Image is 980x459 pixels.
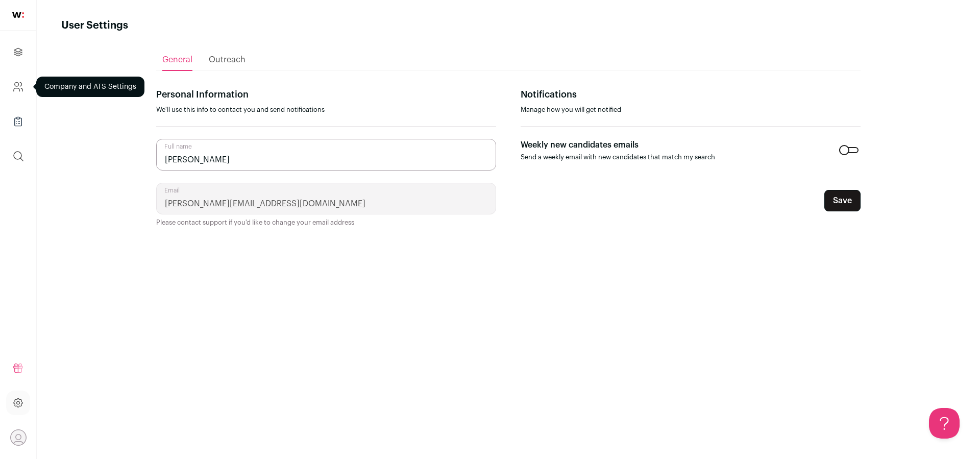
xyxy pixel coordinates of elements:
[156,87,496,102] p: Personal Information
[521,153,715,161] p: Send a weekly email with new candidates that match my search
[156,106,496,114] p: We'll use this info to contact you and send notifications
[10,429,27,446] button: Open dropdown
[6,40,30,64] a: Projects
[6,75,30,99] a: Company and ATS Settings
[61,18,128,33] h1: User Settings
[156,219,496,227] p: Please contact support if you'd like to change your email address
[824,190,861,211] button: Save
[12,12,24,18] img: wellfound-shorthand-0d5821cbd27db2630d0214b213865d53afaa358527fdda9d0ea32b1df1b89c2c.svg
[209,56,246,64] span: Outreach
[929,408,960,439] iframe: Help Scout Beacon - Open
[36,77,144,97] div: Company and ATS Settings
[6,109,30,134] a: Company Lists
[156,139,496,171] input: Full name
[156,183,496,214] input: Email
[162,56,192,64] span: General
[209,50,246,70] a: Outreach
[521,139,715,151] p: Weekly new candidates emails
[521,106,861,114] p: Manage how you will get notified
[521,87,861,102] p: Notifications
